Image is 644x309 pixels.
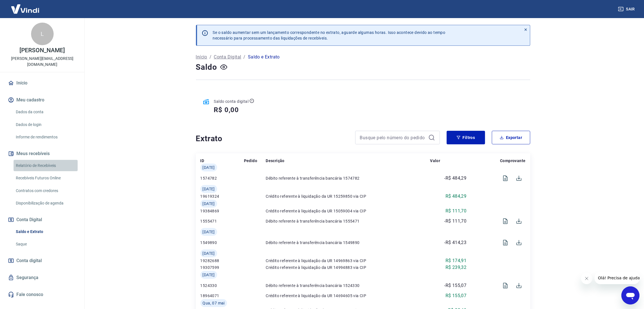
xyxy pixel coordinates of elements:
span: Download [512,279,526,292]
p: Crédito referente à liquidação da UR 14694605 via CIP [266,293,430,299]
h5: R$ 0,00 [214,105,239,114]
h4: Extrato [196,133,348,144]
span: Conta digital [16,257,42,265]
a: Recebíveis Futuros Online [14,172,78,184]
iframe: Botão para abrir a janela de mensagens [621,286,639,304]
iframe: Mensagem da empresa [595,272,639,284]
h4: Saldo [196,62,217,73]
button: Conta Digital [7,214,78,226]
p: -R$ 111,70 [444,218,466,225]
button: Meus recebíveis [7,147,78,160]
p: R$ 239,32 [446,264,467,271]
a: Início [7,77,78,89]
p: R$ 155,07 [446,292,467,299]
p: / [209,54,211,60]
button: Meu cadastro [7,94,78,106]
a: Fale conosco [7,288,78,301]
p: Débito referente à transferência bancária 1555471 [266,218,430,224]
button: Sair [617,4,637,14]
a: Saldo e Extrato [14,226,78,238]
p: 1524330 [200,283,244,288]
span: Download [512,171,526,185]
a: Relatório de Recebíveis [14,160,78,171]
a: Dados de login [14,119,78,130]
p: -R$ 414,23 [444,239,466,246]
a: Saque [14,238,78,250]
p: Crédito referente à liquidação da UR 14969863 via CIP [266,258,430,264]
button: Filtros [447,131,485,144]
p: Crédito referente à liquidação da UR 14994883 via CIP [266,265,430,270]
span: Olá! Precisa de ajuda? [3,4,47,8]
a: Segurança [7,271,78,284]
p: 1555471 [200,218,244,224]
span: [DATE] [203,165,215,170]
p: Crédito referente à liquidação da UR 15259850 via CIP [266,193,430,199]
a: Início [196,54,207,60]
p: -R$ 484,29 [444,175,466,182]
p: 19282688 [200,258,244,264]
div: L [31,23,54,45]
span: [DATE] [203,201,215,206]
span: Download [512,214,526,228]
input: Busque pelo número do pedido [360,133,426,142]
p: Valor [430,158,440,164]
span: [DATE] [203,229,215,235]
a: Contratos com credores [14,185,78,197]
a: Conta digital [7,254,78,267]
span: Visualizar [499,279,512,292]
p: Se o saldo aumentar sem um lançamento correspondente no extrato, aguarde algumas horas. Isso acon... [213,30,446,41]
p: R$ 111,70 [446,208,467,214]
p: [PERSON_NAME][EMAIL_ADDRESS][DOMAIN_NAME] [5,56,80,68]
p: 18964071 [200,293,244,299]
a: Dados da conta [14,106,78,118]
p: R$ 174,91 [446,257,467,264]
p: Descrição [266,158,285,164]
p: R$ 484,29 [446,193,467,200]
span: [DATE] [203,251,215,256]
span: [DATE] [203,186,215,192]
span: Visualizar [499,171,512,185]
a: Conta Digital [214,54,241,60]
p: Débito referente à transferência bancária 1524330 [266,283,430,288]
span: Visualizar [499,236,512,249]
p: 1574782 [200,175,244,181]
p: Crédito referente à liquidação da UR 15059004 via CIP [266,208,430,214]
p: 19619324 [200,193,244,199]
p: 19384869 [200,208,244,214]
p: / [244,54,246,60]
p: 19307599 [200,265,244,270]
p: Débito referente à transferência bancária 1549890 [266,240,430,245]
button: Exportar [492,131,530,144]
p: Saldo e Extrato [248,54,280,60]
span: [DATE] [203,272,215,278]
p: Saldo conta digital [214,99,249,104]
p: ID [200,158,204,164]
img: Vindi [7,0,43,18]
a: Informe de rendimentos [14,131,78,143]
p: Comprovante [500,158,525,164]
p: Pedido [244,158,257,164]
a: Disponibilização de agenda [14,197,78,209]
p: Débito referente à transferência bancária 1574782 [266,175,430,181]
p: -R$ 155,07 [444,282,466,289]
span: Qua, 07 mai [203,300,225,306]
iframe: Fechar mensagem [581,273,592,284]
p: [PERSON_NAME] [19,47,65,53]
p: 1549890 [200,240,244,245]
span: Download [512,236,526,249]
span: Visualizar [499,214,512,228]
